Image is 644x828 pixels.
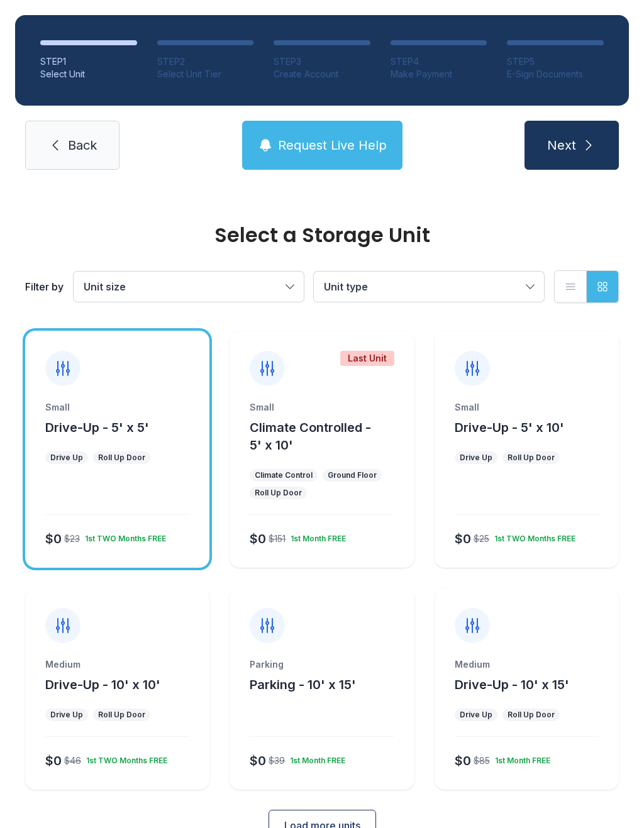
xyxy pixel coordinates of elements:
div: $39 [269,754,285,767]
div: Filter by [25,279,64,294]
div: Make Payment [391,68,487,80]
span: Drive-Up - 10' x 15' [455,677,569,692]
button: Drive-Up - 5' x 5' [45,419,149,436]
div: Drive Up [460,710,492,720]
div: 1st Month FREE [285,751,345,766]
div: STEP 4 [391,55,487,68]
div: $23 [64,533,80,545]
span: Request Live Help [278,136,387,154]
div: 1st TWO Months FREE [81,751,167,766]
div: $0 [45,752,62,770]
div: Select Unit [40,68,137,80]
div: 1st TWO Months FREE [489,529,575,544]
button: Unit type [314,272,544,302]
span: Unit type [324,280,368,293]
span: Unit size [84,280,126,293]
span: Back [68,136,97,154]
div: Create Account [274,68,370,80]
div: Drive Up [50,710,83,720]
div: Medium [45,658,189,671]
div: $0 [45,530,62,548]
button: Drive-Up - 10' x 15' [455,676,569,693]
div: STEP 5 [507,55,604,68]
div: 1st Month FREE [286,529,346,544]
span: Climate Controlled - 5' x 10' [250,420,371,453]
div: Small [45,401,189,414]
div: Roll Up Door [508,710,555,720]
button: Parking - 10' x 15' [250,676,356,693]
button: Drive-Up - 5' x 10' [455,419,564,436]
div: E-Sign Documents [507,68,604,80]
span: Drive-Up - 10' x 10' [45,677,160,692]
button: Unit size [74,272,304,302]
div: Drive Up [460,453,492,463]
div: Small [250,401,394,414]
div: STEP 1 [40,55,137,68]
span: Drive-Up - 5' x 5' [45,420,149,435]
div: $0 [455,752,471,770]
div: Small [455,401,599,414]
div: Parking [250,658,394,671]
div: Select Unit Tier [157,68,254,80]
div: $151 [269,533,286,545]
div: Drive Up [50,453,83,463]
div: $0 [250,530,266,548]
span: Parking - 10' x 15' [250,677,356,692]
div: $0 [250,752,266,770]
div: STEP 2 [157,55,254,68]
div: Last Unit [340,351,394,366]
div: Roll Up Door [508,453,555,463]
div: Climate Control [255,470,313,480]
div: 1st TWO Months FREE [80,529,166,544]
div: $0 [455,530,471,548]
button: Climate Controlled - 5' x 10' [250,419,409,454]
div: $25 [474,533,489,545]
div: Roll Up Door [98,453,145,463]
button: Drive-Up - 10' x 10' [45,676,160,693]
div: 1st Month FREE [490,751,550,766]
div: $46 [64,754,81,767]
div: Roll Up Door [255,488,302,498]
div: $85 [474,754,490,767]
div: STEP 3 [274,55,370,68]
div: Ground Floor [328,470,377,480]
div: Select a Storage Unit [25,225,619,245]
span: Drive-Up - 5' x 10' [455,420,564,435]
div: Medium [455,658,599,671]
div: Roll Up Door [98,710,145,720]
span: Next [547,136,576,154]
